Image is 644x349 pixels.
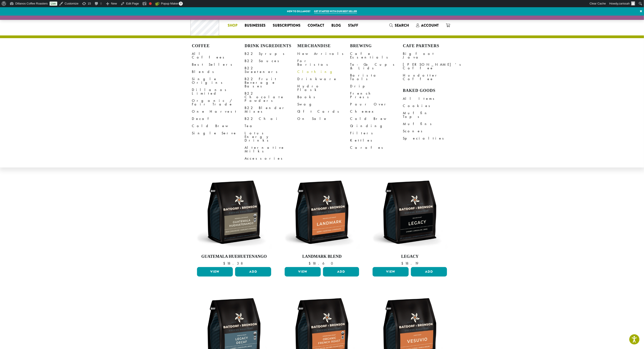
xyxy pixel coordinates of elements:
[308,23,324,28] span: Contact
[196,254,273,259] h4: Guatemala Huehuetenango
[245,23,266,28] span: Businesses
[235,267,271,277] button: Add
[298,57,350,68] a: For Baristas
[395,23,409,28] span: Search
[350,83,403,90] a: Drip
[309,261,335,266] bdi: 18.60
[386,22,413,29] a: Search
[192,86,245,97] a: Dillanos Limited
[403,88,456,93] h4: Baked Goods
[298,68,350,75] a: Clothing
[331,23,341,28] span: Blog
[309,261,312,266] span: $
[371,254,448,259] h4: Legacy
[284,174,360,265] a: Landmark Blend $18.60
[245,90,298,104] a: B22 Chocolate Powders
[273,23,300,28] span: Subscriptions
[350,101,403,108] a: Pour Over
[245,75,298,90] a: B22 Fruit Beverage Bases
[350,122,403,130] a: Grinding
[298,115,350,122] a: On Sale
[421,23,439,28] span: Account
[411,267,447,277] button: Add
[197,267,233,277] a: View
[344,22,362,29] a: Staff
[403,120,456,128] a: Muffins
[371,174,448,265] a: Legacy $18.19
[350,108,403,115] a: Chemex
[245,115,298,122] a: B22 Chai
[192,122,245,130] a: Cold Brew
[192,61,245,68] a: Best Sellers
[298,75,350,83] a: Drinkware
[298,108,350,115] a: Gift Cards
[179,2,183,6] span: 0
[223,261,245,266] bdi: 18.38
[245,65,298,75] a: B22 Sweeteners
[350,137,403,144] a: Kettles
[245,155,298,162] a: Accessories
[403,102,456,109] a: Cookies
[298,44,350,49] h4: Merchandise
[245,130,298,144] a: Lotus Energy Drinks
[401,261,418,266] bdi: 18.19
[403,109,456,120] a: Muffin Tops
[192,75,245,86] a: Single Origins
[314,9,357,13] a: Get started with our best seller
[348,23,358,28] span: Staff
[403,135,456,142] a: Specialties
[149,2,152,5] div: Focus keyphrase not set
[245,122,298,130] a: Tea
[350,44,403,49] h4: Brewing
[403,72,456,83] a: Huxdotter Coffee
[196,174,272,251] img: BB-12oz-FTO-Guatemala-Huhutenango-Stock.webp
[192,130,245,137] a: Single Serve
[619,2,630,5] span: carissah
[298,50,350,57] a: New Arrivals
[228,23,237,28] span: Shop
[298,83,350,93] a: Hydro Flask
[192,68,245,75] a: Blends
[350,130,403,137] a: Filters
[245,50,298,57] a: B22 Syrups
[245,57,298,65] a: B22 Sauces
[638,7,644,15] a: ×
[403,44,456,49] h4: Cafe Partners
[192,97,245,108] a: Organic / Fair Trade
[373,267,409,277] a: View
[192,108,245,115] a: One Harvest
[192,50,245,61] a: All Coffees
[350,90,403,101] a: French Press
[350,72,403,83] a: Barista Tools
[371,174,448,251] img: BB-12oz-Legacy-Stock.webp
[196,174,273,265] a: Guatemala Huehuetenango $18.38
[50,2,57,6] a: Live
[350,61,403,72] a: To-Go Cups & Lids
[298,101,350,108] a: Swag
[350,115,403,122] a: Cold Brew
[350,50,403,61] a: Cafe Essentials
[245,44,298,49] h4: Drink Ingredients
[223,261,227,266] span: $
[403,128,456,135] a: Scones
[403,61,456,72] a: [PERSON_NAME]’s Coffee
[224,22,241,29] a: Shop
[401,261,405,266] span: $
[284,174,360,251] img: BB-12oz-Landmark-Stock.webp
[323,267,359,277] button: Add
[298,93,350,101] a: Books
[245,144,298,155] a: Alternative Milks
[192,44,245,49] h4: Coffee
[403,50,456,61] a: Bigfoot Java
[403,95,456,102] a: All Items
[350,144,403,151] a: Carafes
[192,115,245,122] a: Decaf
[285,267,321,277] a: View
[245,104,298,115] a: B22 Blender Mixes
[284,254,360,259] h4: Landmark Blend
